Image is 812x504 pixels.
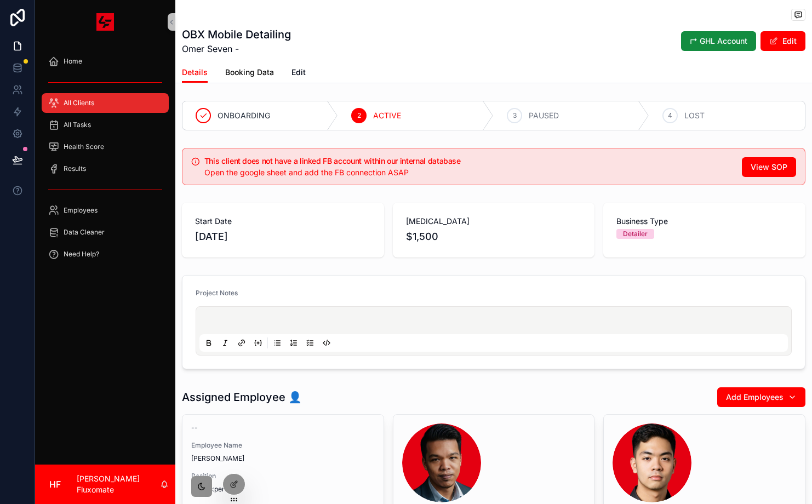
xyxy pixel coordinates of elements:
button: ↱ GHL Account [681,31,756,51]
h1: OBX Mobile Detailing [182,27,291,42]
span: Home [64,57,82,66]
span: Booking Data [225,67,274,78]
span: All Clients [64,99,94,107]
span: All Tasks [64,121,91,129]
button: View SOP [742,157,796,177]
span: -- [191,423,198,432]
span: Need Help? [64,250,99,259]
a: Edit [291,62,306,84]
h1: Assigned Employee 👤 [182,390,302,405]
span: [PERSON_NAME] [191,454,375,463]
a: Employees [42,201,169,220]
span: Employees [64,206,98,215]
span: [MEDICAL_DATA] [406,216,582,227]
span: PAUSED [529,110,559,121]
a: Health Score [42,137,169,157]
span: Start Date [195,216,371,227]
span: 3 [513,111,517,120]
span: Project Notes [196,289,238,297]
a: Booking Data [225,62,274,84]
span: Position [191,472,375,480]
span: View SOP [751,162,787,173]
span: LOST [684,110,705,121]
span: HF [49,478,61,491]
div: scrollable content [35,44,175,278]
a: Data Cleaner [42,222,169,242]
span: Business Type [616,216,792,227]
span: GHL Expert [191,485,375,494]
h5: This client does not have a linked FB account within our internal database [204,157,733,165]
p: [PERSON_NAME] Fluxomate [77,473,160,495]
span: 4 [668,111,672,120]
a: All Tasks [42,115,169,135]
span: Details [182,67,208,78]
span: Data Cleaner [64,228,105,237]
a: Details [182,62,208,83]
span: Employee Name [191,441,375,450]
span: Health Score [64,142,104,151]
span: Open the google sheet and add the FB connection ASAP [204,168,409,177]
span: [DATE] [195,229,371,244]
span: Results [64,164,86,173]
span: $1,500 [406,229,582,244]
span: Edit [291,67,306,78]
button: Add Employees [717,387,805,407]
a: Home [42,51,169,71]
div: Detailer [623,229,648,239]
span: ACTIVE [373,110,401,121]
button: Edit [760,31,805,51]
a: Results [42,159,169,179]
img: App logo [96,13,114,31]
a: All Clients [42,93,169,113]
span: ONBOARDING [218,110,270,121]
span: 2 [357,111,361,120]
a: Need Help? [42,244,169,264]
span: ↱ GHL Account [690,36,747,47]
span: Add Employees [726,392,784,403]
div: Open the google sheet and add the FB connection ASAP [204,167,733,178]
span: Omer Seven - [182,42,291,55]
